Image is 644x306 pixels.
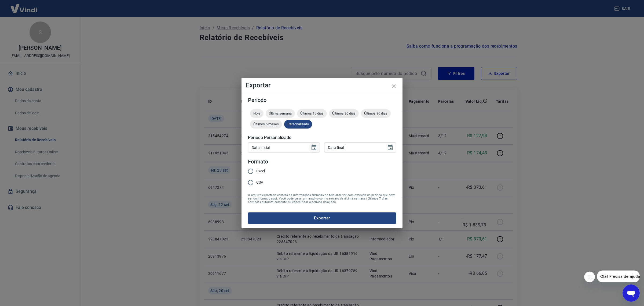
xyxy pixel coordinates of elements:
span: Personalizado [284,122,312,126]
h5: Período [248,97,396,103]
iframe: Botão para abrir a janela de mensagens [623,284,640,302]
div: Últimos 30 dias [329,109,359,118]
span: O arquivo exportado conterá as informações filtradas na tela anterior com exceção do período que ... [248,193,396,204]
button: Exportar [248,212,396,224]
div: Últimos 90 dias [361,109,391,118]
button: Choose date [385,142,396,153]
div: Última semana [266,109,295,118]
iframe: Mensagem da empresa [597,271,640,282]
span: Olá! Precisa de ajuda? [3,4,45,8]
button: close [387,80,400,93]
span: Últimos 30 dias [329,111,359,115]
div: Hoje [250,109,264,118]
input: DD/MM/YYYY [248,143,306,152]
span: Hoje [250,111,264,115]
legend: Formato [248,158,268,166]
div: Últimos 15 dias [297,109,327,118]
h5: Período Personalizado [248,135,396,140]
div: Últimos 6 meses [250,120,282,129]
span: Últimos 90 dias [361,111,391,115]
input: DD/MM/YYYY [324,143,383,152]
span: CSV [256,180,263,185]
span: Últimos 15 dias [297,111,327,115]
span: Últimos 6 meses [250,122,282,126]
span: Excel [256,168,265,174]
div: Personalizado [284,120,312,129]
iframe: Fechar mensagem [584,272,595,282]
button: Choose date [309,142,319,153]
h4: Exportar [246,82,398,88]
span: Última semana [266,111,295,115]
